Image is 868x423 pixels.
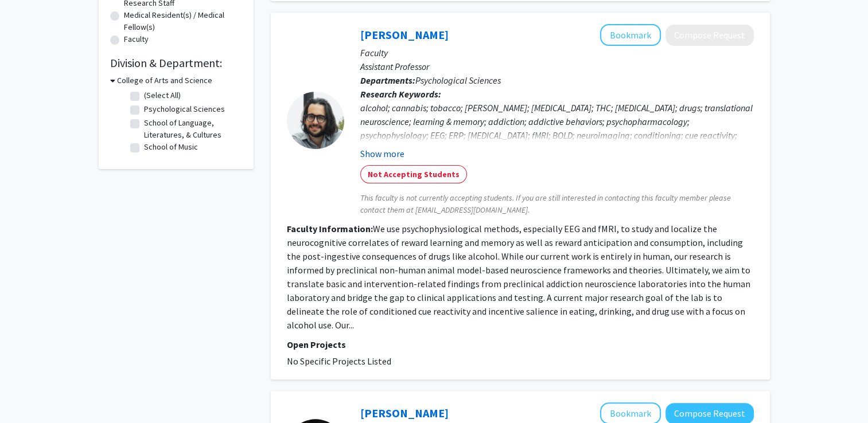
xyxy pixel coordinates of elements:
[360,192,754,216] span: This faculty is not currently accepting students. If you are still interested in contacting this ...
[110,56,242,70] h2: Division & Department:
[600,24,661,46] button: Add Roberto Ulises Cofresí-Bonilla to Bookmarks
[287,223,750,331] fg-read-more: We use psychophysiological methods, especially EEG and fMRI, to study and localize the neurocogni...
[287,338,754,351] p: Open Projects
[360,46,754,60] p: Faculty
[287,355,391,367] span: No Specific Projects Listed
[360,60,754,73] p: Assistant Professor
[144,141,198,153] label: School of Music
[360,406,449,420] a: [PERSON_NAME]
[117,75,212,87] h3: College of Arts and Science
[287,223,373,234] b: Faculty Information:
[360,88,441,100] b: Research Keywords:
[665,25,754,46] button: Compose Request to Roberto Ulises Cofresí-Bonilla
[144,103,225,115] label: Psychological Sciences
[360,165,467,183] mat-chip: Not Accepting Students
[124,33,149,45] label: Faculty
[144,89,181,101] label: (Select All)
[360,75,415,86] b: Departments:
[360,101,754,170] div: alcohol; cannabis; tobacco; [PERSON_NAME]; [MEDICAL_DATA]; THC; [MEDICAL_DATA]; drugs; translatio...
[124,9,242,33] label: Medical Resident(s) / Medical Fellow(s)
[144,117,239,141] label: School of Language, Literatures, & Cultures
[9,371,49,414] iframe: Chat
[415,75,501,86] span: Psychological Sciences
[360,28,449,42] a: [PERSON_NAME]
[360,147,404,160] button: Show more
